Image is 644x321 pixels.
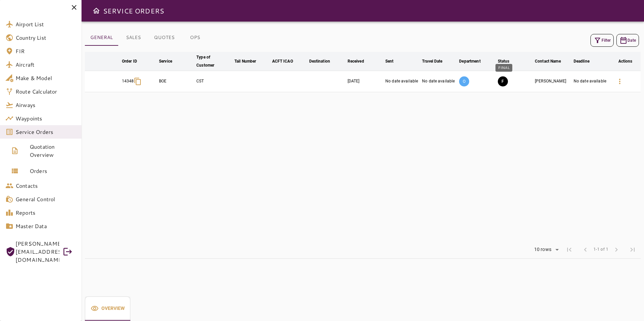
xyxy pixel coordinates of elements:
[196,53,223,69] div: Type of Customer
[533,247,553,252] div: 10 rows
[15,74,76,82] span: Make & Model
[15,240,59,264] span: [PERSON_NAME][EMAIL_ADDRESS][DOMAIN_NAME]
[85,30,210,46] div: basic tabs example
[459,76,469,86] p: O
[122,57,146,65] span: Order ID
[15,87,76,96] span: Route Calculator
[459,57,489,65] span: Department
[15,128,76,136] span: Service Orders
[495,64,512,72] div: FINAL
[272,57,302,65] span: ACFT ICAO
[309,57,330,65] div: Destination
[309,57,339,65] span: Destination
[149,30,180,46] button: QUOTES
[85,296,130,321] div: basic tabs example
[30,143,76,159] span: Quotation Overview
[15,182,76,190] span: Contacts
[272,57,293,65] div: ACFT ICAO
[15,61,76,69] span: Aircraft
[498,76,508,86] button: FINAL
[348,57,373,65] span: Received
[612,73,628,90] button: Details
[15,20,76,28] span: Airport List
[498,57,510,65] div: Status
[15,195,76,203] span: General Control
[422,57,442,65] div: Travel Date
[234,57,265,65] span: Tail Number
[572,71,610,92] td: No date available
[118,30,149,46] button: SALES
[122,78,134,84] p: 14348
[616,34,639,47] button: Date
[535,57,570,65] span: Contact Name
[385,57,394,65] div: Sent
[561,242,577,258] span: First Page
[385,57,402,65] span: Sent
[30,167,76,175] span: Orders
[384,71,421,92] td: No date available
[15,209,76,217] span: Reports
[159,57,172,65] div: Service
[180,30,210,46] button: OPS
[574,57,598,65] span: Deadline
[498,57,518,65] span: Status
[590,34,614,47] button: Filter
[85,296,130,321] button: Overview
[195,71,233,92] td: CST
[608,242,624,258] span: Next Page
[90,4,103,17] button: Open drawer
[196,53,232,69] span: Type of Customer
[593,246,608,253] span: 1-1 of 1
[85,30,118,46] button: GENERAL
[15,222,76,230] span: Master Data
[158,71,195,92] td: BOE
[103,5,164,16] h6: SERVICE ORDERS
[159,57,181,65] span: Service
[421,71,458,92] td: No date available
[15,47,76,55] span: FIR
[15,114,76,122] span: Waypoints
[234,57,256,65] div: Tail Number
[15,101,76,109] span: Airways
[122,57,137,65] div: Order ID
[348,57,364,65] div: Received
[422,57,451,65] span: Travel Date
[346,71,384,92] td: [DATE]
[624,242,641,258] span: Last Page
[534,71,572,92] td: [PERSON_NAME]
[574,57,589,65] div: Deadline
[15,34,76,42] span: Country List
[577,242,593,258] span: Previous Page
[535,57,561,65] div: Contact Name
[459,57,480,65] div: Department
[530,245,561,255] div: 10 rows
